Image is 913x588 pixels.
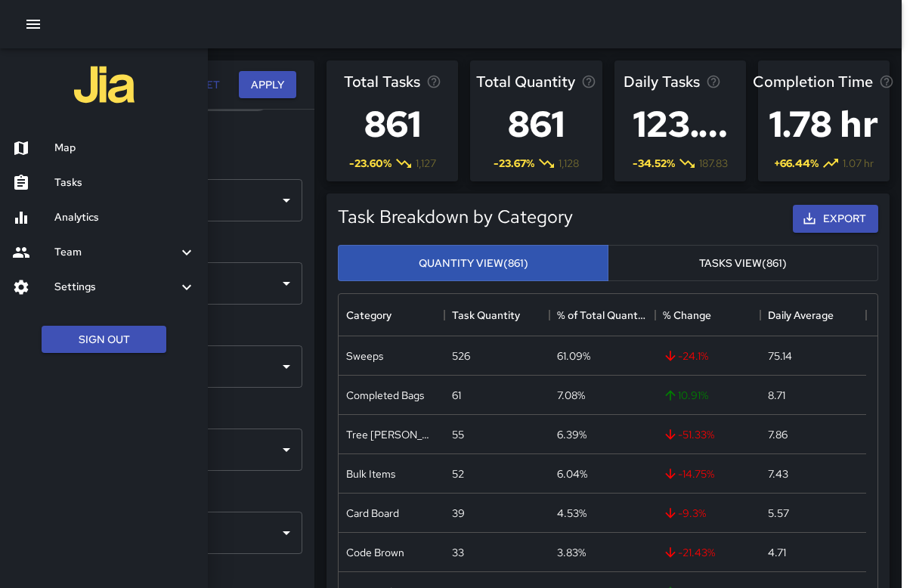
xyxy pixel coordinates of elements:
button: Sign Out [42,326,166,354]
h6: Analytics [54,209,196,226]
h6: Team [54,244,178,261]
img: jia-logo [74,54,135,115]
h6: Map [54,140,196,156]
h6: Settings [54,279,178,296]
h6: Tasks [54,175,196,191]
